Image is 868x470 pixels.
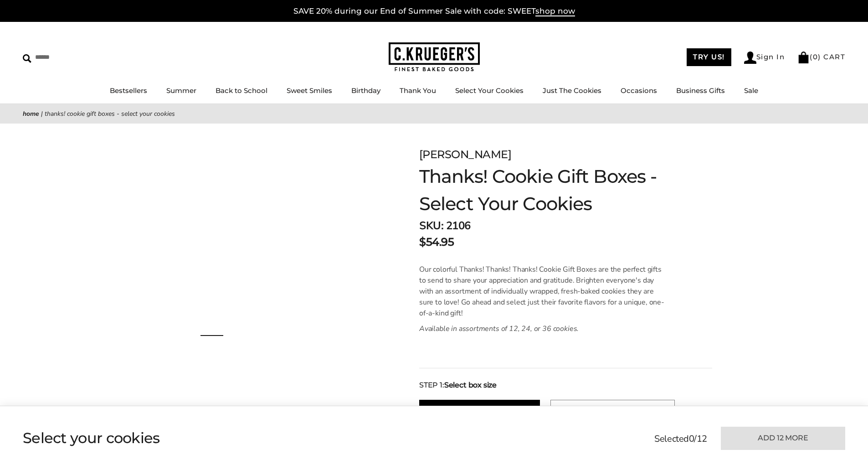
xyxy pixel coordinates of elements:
strong: SKU: [419,218,443,233]
span: Our colorful Thanks! Thanks! Thanks! Cookie Gift Boxes are the perfect gifts to send to share you... [419,264,664,318]
a: Home [23,109,39,118]
p: Selected / [654,432,707,446]
a: Just The Cookies [543,86,601,95]
h1: Thanks! Cookie Gift Boxes - Select Your Cookies [419,163,712,217]
nav: breadcrumbs [23,108,845,119]
span: 12 [697,433,707,445]
strong: Select box size [444,380,497,391]
span: shop now [535,6,575,16]
a: SAVE 20% during our End of Summer Sale with code: SWEETshop now [293,6,575,16]
p: [PERSON_NAME] [419,146,712,163]
a: Summer [166,86,196,95]
span: | [41,109,43,118]
input: Search [23,50,131,64]
a: Sign In [744,52,785,64]
img: C.KRUEGER'S [389,42,480,72]
img: Search [23,54,31,63]
a: Business Gifts [676,86,725,95]
p: $54.95 [419,234,454,250]
a: Birthday [351,86,380,95]
span: Thanks! Cookie Gift Boxes - Select Your Cookies [45,109,175,118]
em: Available in assortments of 12, 24, or 36 cookies. [419,324,579,334]
a: Thank You [400,86,436,95]
a: Back to School [216,86,267,95]
span: 0 [689,433,694,445]
a: (0) CART [797,52,845,61]
a: Sale [744,86,758,95]
a: Occasions [621,86,657,95]
button: Add 12 more [721,427,845,450]
img: Account [744,52,756,64]
img: Bag [797,52,810,63]
a: Sweet Smiles [287,86,332,95]
a: Bestsellers [110,86,147,95]
span: 0 [813,52,818,61]
a: TRY US! [687,48,731,66]
button: 24 Cookies (2106) — $54.95 [550,400,674,420]
div: STEP 1: [419,380,712,391]
button: 12 Cookies (2103) — $38.95 [419,400,540,420]
a: Select Your Cookies [455,86,524,95]
span: 2106 [446,218,471,233]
